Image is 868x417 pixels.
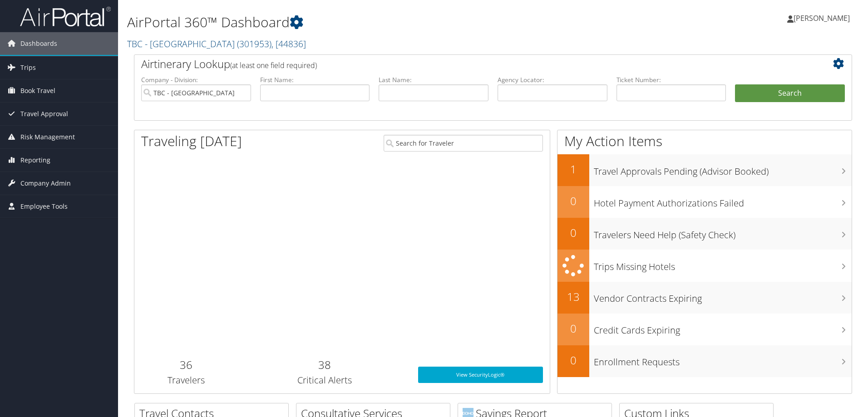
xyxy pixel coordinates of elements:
[384,135,543,152] input: Search for Traveler
[245,357,404,373] h2: 38
[557,250,852,282] a: Trips Missing Hotels
[594,319,852,337] h3: Credit Cards Expiring
[230,60,317,70] span: (at least one field required)
[557,218,852,250] a: 0Travelers Need Help (Safety Check)
[20,6,111,27] img: airportal-logo.png
[557,321,589,336] h2: 0
[141,357,232,373] h2: 36
[787,5,859,32] a: [PERSON_NAME]
[245,374,404,387] h3: Critical Alerts
[20,79,55,102] span: Book Travel
[557,225,589,240] h2: 0
[557,282,852,314] a: 13Vendor Contracts Expiring
[379,75,488,84] label: Last Name:
[20,32,57,55] span: Dashboards
[127,13,615,32] h1: AirPortal 360™ Dashboard
[557,162,589,177] h2: 1
[141,132,242,151] h1: Traveling [DATE]
[594,224,852,241] h3: Travelers Need Help (Safety Check)
[20,56,36,79] span: Trips
[735,84,845,103] button: Search
[141,75,251,84] label: Company - Division:
[127,38,306,50] a: TBC - [GEOGRAPHIC_DATA]
[20,149,50,172] span: Reporting
[557,154,852,186] a: 1Travel Approvals Pending (Advisor Booked)
[237,38,271,50] span: ( 301953 )
[594,161,852,178] h3: Travel Approvals Pending (Advisor Booked)
[557,193,589,209] h2: 0
[594,256,852,273] h3: Trips Missing Hotels
[260,75,370,84] label: First Name:
[794,13,850,23] span: [PERSON_NAME]
[141,56,785,72] h2: Airtinerary Lookup
[594,288,852,305] h3: Vendor Contracts Expiring
[20,195,68,218] span: Employee Tools
[20,103,68,125] span: Travel Approval
[557,186,852,218] a: 0Hotel Payment Authorizations Failed
[141,374,232,387] h3: Travelers
[271,38,306,50] span: , [ 44836 ]
[557,353,589,368] h2: 0
[418,367,543,383] a: View SecurityLogic®
[498,75,607,84] label: Agency Locator:
[594,351,852,368] h3: Enrollment Requests
[557,345,852,377] a: 0Enrollment Requests
[20,172,71,195] span: Company Admin
[20,126,75,148] span: Risk Management
[557,314,852,345] a: 0Credit Cards Expiring
[594,192,852,210] h3: Hotel Payment Authorizations Failed
[557,132,852,151] h1: My Action Items
[557,289,589,304] h2: 13
[616,75,726,84] label: Ticket Number:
